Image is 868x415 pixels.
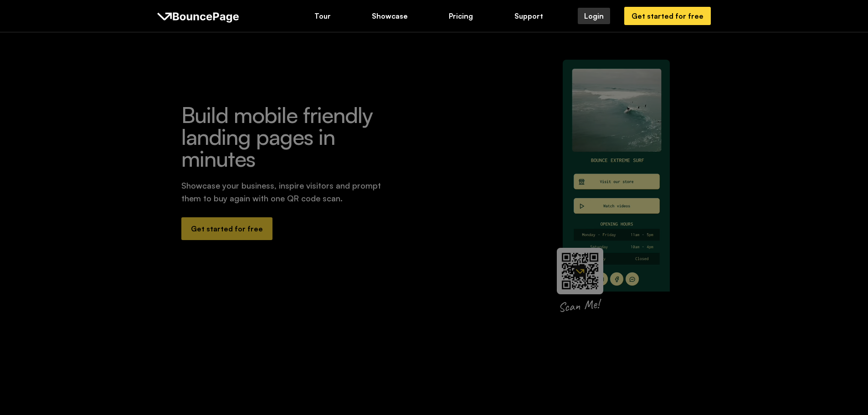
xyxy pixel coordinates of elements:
[442,8,479,24] a: Pricing
[365,8,414,24] a: Showcase
[624,7,711,25] a: Get started for free
[314,11,331,21] div: Tour
[181,104,397,169] h1: Build mobile friendly landing pages in minutes
[632,11,704,21] div: Get started for free
[514,11,543,21] div: Support
[181,217,272,240] a: Get started for free
[181,179,397,205] div: Showcase your business, inspire visitors and prompt them to buy again with one QR code scan.
[191,224,263,234] div: Get started for free
[584,11,604,21] div: Login
[578,8,610,24] a: Login
[449,11,473,21] div: Pricing
[557,296,600,316] div: Scan Me!
[508,8,550,24] a: Support
[372,11,408,21] div: Showcase
[308,8,337,24] a: Tour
